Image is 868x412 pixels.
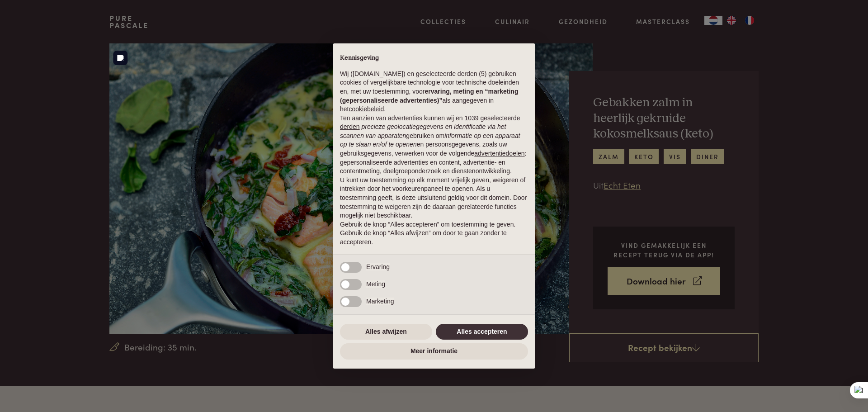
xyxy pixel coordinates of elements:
span: Ervaring [366,263,390,270]
span: Meting [366,280,385,288]
p: Gebruik de knop “Alles accepteren” om toestemming te geven. Gebruik de knop “Alles afwijzen” om d... [340,220,528,247]
button: Alles afwijzen [340,324,432,340]
button: Meer informatie [340,343,528,360]
button: Alles accepteren [436,324,528,340]
em: precieze geolocatiegegevens en identificatie via het scannen van apparaten [340,123,506,139]
h2: Kennisgeving [340,54,528,62]
p: Wij ([DOMAIN_NAME]) en geselecteerde derden (5) gebruiken cookies of vergelijkbare technologie vo... [340,70,528,114]
p: U kunt uw toestemming op elk moment vrijelijk geven, weigeren of intrekken door het voorkeurenpan... [340,176,528,220]
span: Marketing [366,298,394,305]
p: Ten aanzien van advertenties kunnen wij en 1039 geselecteerde gebruiken om en persoonsgegevens, z... [340,114,528,176]
strong: ervaring, meting en “marketing (gepersonaliseerde advertenties)” [340,88,518,104]
a: cookiebeleid [349,105,384,113]
em: informatie op een apparaat op te slaan en/of te openen [340,132,520,148]
button: advertentiedoelen [474,149,524,158]
button: derden [340,123,360,132]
